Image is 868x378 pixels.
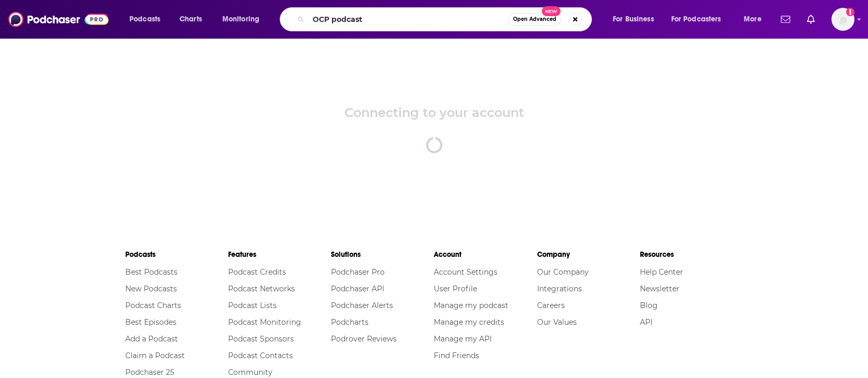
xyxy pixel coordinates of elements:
[173,11,208,28] a: Charts
[664,11,736,28] button: open menu
[846,8,854,16] svg: Add a profile image
[640,245,743,264] li: Resources
[434,351,479,360] a: Find Friends
[122,11,174,28] button: open menu
[125,284,177,293] a: New Podcasts
[537,267,589,277] a: Our Company
[125,301,181,310] a: Podcast Charts
[537,317,577,327] a: Our Values
[331,334,397,344] a: Podrover Reviews
[803,10,819,28] a: Show notifications dropdown
[228,351,293,360] a: Podcast Contacts
[640,284,680,293] a: Newsletter
[228,301,277,310] a: Podcast Lists
[537,245,640,264] li: Company
[605,11,667,28] button: open menu
[228,334,294,344] a: Podcast Sponsors
[331,267,385,277] a: Podchaser Pro
[228,317,301,327] a: Podcast Monitoring
[434,301,508,310] a: Manage my podcast
[434,317,504,327] a: Manage my credits
[222,12,259,27] span: Monitoring
[331,317,368,327] a: Podcharts
[831,8,854,31] button: Show profile menu
[215,11,273,28] button: open menu
[736,11,775,28] button: open menu
[434,334,492,344] a: Manage my API
[8,9,109,29] img: Podchaser - Follow, Share and Rate Podcasts
[290,7,602,31] div: Search podcasts, credits, & more...
[125,368,174,377] a: Podchaser 25
[434,284,477,293] a: User Profile
[777,10,794,28] a: Show notifications dropdown
[671,12,721,27] span: For Podcasters
[508,13,561,26] button: Open AdvancedNew
[613,12,654,27] span: For Business
[129,12,160,27] span: Podcasts
[228,245,331,264] li: Features
[331,245,434,264] li: Solutions
[308,11,508,28] input: Search podcasts, credits, & more...
[831,8,854,31] img: User Profile
[537,301,565,310] a: Careers
[434,267,497,277] a: Account Settings
[228,368,272,377] a: Community
[744,12,762,27] span: More
[344,105,524,120] div: Connecting to your account
[125,267,177,277] a: Best Podcasts
[125,245,228,264] li: Podcasts
[125,334,178,344] a: Add a Podcast
[640,301,658,310] a: Blog
[125,351,185,360] a: Claim a Podcast
[831,8,854,31] span: Logged in as gracewagner
[434,245,537,264] li: Account
[640,267,683,277] a: Help Center
[542,6,561,16] span: New
[537,284,582,293] a: Integrations
[180,12,202,27] span: Charts
[331,284,384,293] a: Podchaser API
[228,284,295,293] a: Podcast Networks
[640,317,652,327] a: API
[125,317,176,327] a: Best Episodes
[331,301,393,310] a: Podchaser Alerts
[513,17,556,22] span: Open Advanced
[228,267,286,277] a: Podcast Credits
